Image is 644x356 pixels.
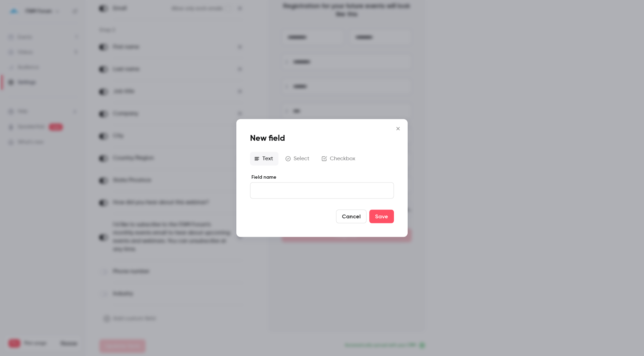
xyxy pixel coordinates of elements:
[281,152,315,166] button: Select
[250,174,394,181] label: Field name
[369,210,394,223] button: Save
[336,210,367,223] button: Cancel
[318,152,361,166] button: Checkbox
[250,133,394,144] h1: New field
[250,152,278,166] button: Text
[391,122,405,136] button: Close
